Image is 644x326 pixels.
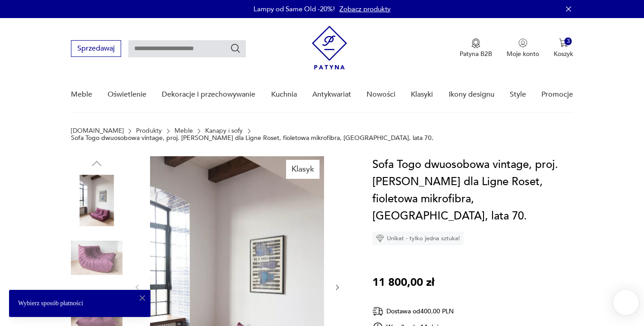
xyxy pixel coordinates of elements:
[230,43,241,54] button: Szukaj
[136,127,162,135] a: Produkty
[372,232,464,245] div: Unikat - tylko jedna sztuka!
[162,77,255,112] a: Dekoracje i przechowywanie
[71,175,122,226] img: Zdjęcie produktu Sofa Togo dwuosobowa vintage, proj. M. Ducaroy dla Ligne Roset, fioletowa mikrof...
[71,46,121,52] a: Sprzedawaj
[174,127,193,135] a: Meble
[312,26,347,70] img: Patyna - sklep z meblami i dekoracjami vintage
[254,5,335,14] p: Lampy od Same Old -20%!
[271,77,297,112] a: Kuchnia
[449,77,494,112] a: Ikony designu
[367,77,395,112] a: Nowości
[71,232,122,284] img: Zdjęcie produktu Sofa Togo dwuosobowa vintage, proj. M. Ducaroy dla Ligne Roset, fioletowa mikrof...
[518,38,527,47] img: Ikonka użytkownika
[554,38,573,58] button: 3Koszyk
[372,156,573,225] h1: Sofa Togo dwuosobowa vintage, proj. [PERSON_NAME] dla Ligne Roset, fioletowa mikrofibra, [GEOGRAP...
[71,135,433,142] p: Sofa Togo dwuosobowa vintage, proj. [PERSON_NAME] dla Ligne Roset, fioletowa mikrofibra, [GEOGRAP...
[460,38,492,58] button: Patyna B2B
[564,37,572,45] div: 3
[286,160,320,179] div: Klasyk
[71,40,121,57] button: Sprzedawaj
[372,274,434,291] p: 11 800,00 zł
[339,5,390,14] a: Zobacz produkty
[460,50,492,58] p: Patyna B2B
[372,306,383,317] img: Ikona dostawy
[507,38,539,58] a: Ikonka użytkownikaMoje konto
[541,77,573,112] a: Promocje
[507,50,539,58] p: Moje konto
[507,38,539,58] button: Moje konto
[9,290,150,317] div: Wybierz sposób płatności
[71,77,92,112] a: Meble
[372,306,454,317] div: Dostawa od 400,00 PLN
[471,38,480,48] img: Ikona medalu
[108,77,146,112] a: Oświetlenie
[205,127,243,135] a: Kanapy i sofy
[554,50,573,58] p: Koszyk
[613,290,639,315] iframe: Smartsupp widget button
[376,234,384,242] img: Ikona diamentu
[510,77,526,112] a: Style
[411,77,433,112] a: Klasyki
[559,38,568,47] img: Ikona koszyka
[312,77,351,112] a: Antykwariat
[71,127,124,135] a: [DOMAIN_NAME]
[460,38,492,58] a: Ikona medaluPatyna B2B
